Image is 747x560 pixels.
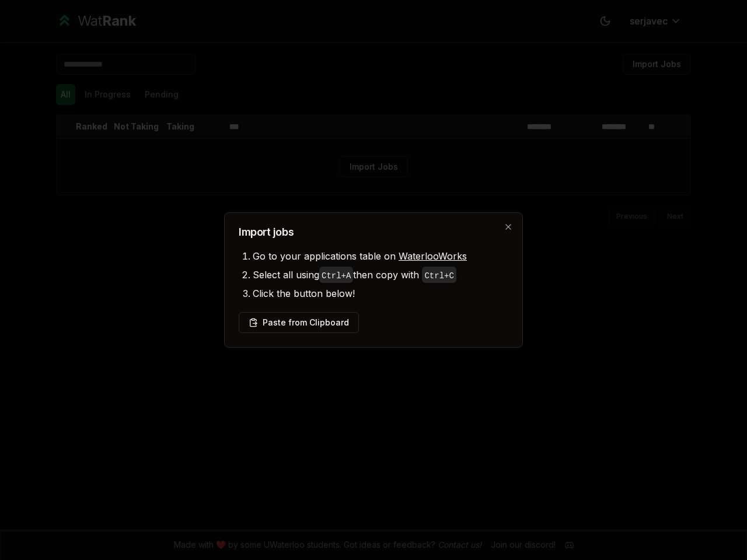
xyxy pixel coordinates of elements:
[399,250,467,262] a: WaterlooWorks
[424,271,453,281] code: Ctrl+ C
[322,271,351,281] code: Ctrl+ A
[239,312,359,333] button: Paste from Clipboard
[253,265,508,284] li: Select all using then copy with
[253,284,508,303] li: Click the button below!
[239,227,508,237] h2: Import jobs
[253,247,508,265] li: Go to your applications table on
